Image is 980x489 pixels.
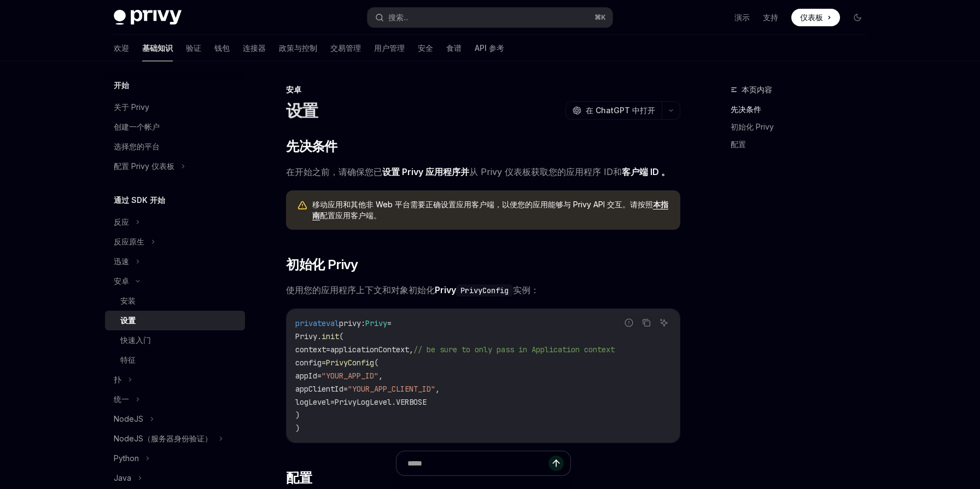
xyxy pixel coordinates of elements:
a: 关于 Privy [105,97,245,117]
font: 搜索... [388,13,409,22]
font: 在开始之前，请确保您已 [286,166,382,177]
span: , [435,384,440,394]
a: 设置 [105,311,245,330]
font: NodeJS [114,414,143,423]
font: ⌘ [594,13,601,21]
font: 客户端 ID 。 [622,166,670,177]
font: 迅速 [114,257,129,266]
font: 安全 [418,43,433,53]
font: 本页内容 [742,85,772,94]
button: 发送消息 [549,456,564,471]
a: 交易管理 [330,35,361,61]
span: PrivyConfig [326,358,374,368]
span: init [322,331,339,341]
font: 先决条件 [286,138,337,154]
font: 初始化 Privy [731,122,774,131]
a: 演示 [734,12,750,23]
font: 支持 [763,13,778,22]
button: 切换暗模式 [849,9,866,26]
font: 连接器 [243,43,266,53]
a: 基础知识 [142,35,173,61]
a: 欢迎 [114,35,129,61]
font: 从 Privy 仪表板获取您的应用程序 ID [469,166,613,177]
font: 创建一个帐户 [114,122,160,131]
font: 快速入门 [120,335,151,345]
font: 统一 [114,394,129,404]
font: 仪表板 [800,13,823,22]
a: 食谱 [446,35,462,61]
font: 设置 [286,101,318,120]
font: 特征 [120,355,136,364]
a: 选择您的平台 [105,137,245,156]
font: 先决条件 [731,104,761,114]
font: Privy [435,284,456,295]
a: 配置 [731,136,875,153]
svg: 警告 [297,200,308,211]
span: = [322,358,326,368]
span: ( [339,331,343,341]
font: 关于 Privy [114,102,149,112]
span: "YOUR_APP_ID" [322,371,378,381]
font: 选择您的平台 [114,142,160,151]
button: 报告错误代码 [622,316,636,330]
a: 安全 [418,35,433,61]
a: 仪表板 [791,9,840,26]
font: 和 [613,166,622,177]
a: 支持 [763,12,778,23]
span: private [295,318,326,328]
span: PrivyLogLevel.VERBOSE [335,397,427,407]
a: 创建一个帐户 [105,117,245,137]
span: config [295,358,322,368]
font: 设置 Privy 应用程序并 [382,166,469,177]
font: 配置应用客户端。 [320,211,381,220]
font: 安装 [120,296,136,305]
a: 设置 Privy 应用程序并 [382,166,469,178]
font: 在 ChatGPT 中打开 [586,106,655,115]
font: 实例： [513,284,539,295]
a: 连接器 [243,35,266,61]
span: privy: [339,318,365,328]
span: = [387,318,392,328]
span: "YOUR_APP_CLIENT_ID" [348,384,435,394]
span: appId [295,371,317,381]
button: 复制代码块中的内容 [639,316,654,330]
font: 使用您的应用程序上下文和对象 [286,284,409,295]
font: 安卓 [286,85,301,94]
a: 初始化 Privy [731,118,875,136]
span: = [343,384,348,394]
span: appClientId [295,384,343,394]
a: 用户管理 [374,35,405,61]
font: 食谱 [446,43,462,53]
a: API 参考 [475,35,504,61]
font: 反应 [114,217,129,226]
a: 钱包 [214,35,230,61]
font: 初始化 [409,284,435,295]
font: 通过 SDK 开始 [114,195,165,205]
font: 安卓 [114,276,129,286]
font: 初始化 Privy [286,257,358,272]
span: // be sure to only pass in Application context [413,345,615,354]
span: val [326,318,339,328]
font: 钱包 [214,43,230,53]
a: 客户端 ID 。 [622,166,670,178]
font: 欢迎 [114,43,129,53]
span: = [330,397,335,407]
span: logLevel [295,397,330,407]
font: 移动应用和其他非 Web 平台需要正确设置应用客户端，以便您的应用能够与 Privy API 交互。请按照 [312,200,653,209]
font: Python [114,453,139,463]
span: , [378,371,383,381]
font: 设置 [120,316,136,325]
a: 特征 [105,350,245,370]
span: context [295,345,326,354]
font: 反应原生 [114,237,144,246]
span: = [326,345,330,354]
span: Privy [365,318,387,328]
span: = [317,371,322,381]
font: 扑 [114,375,121,384]
font: NodeJS（服务器身份验证） [114,434,212,443]
a: 快速入门 [105,330,245,350]
a: 安装 [105,291,245,311]
font: API 参考 [475,43,504,53]
font: 验证 [186,43,201,53]
a: 先决条件 [731,101,875,118]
